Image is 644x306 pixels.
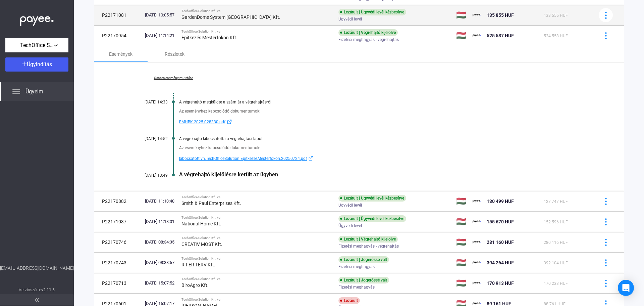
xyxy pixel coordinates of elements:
[487,199,514,204] span: 130 499 HUF
[127,136,168,141] div: [DATE] 14:52
[338,29,398,36] div: Lezárult | Végrehajtó kijelölve
[599,276,613,290] button: more-blue
[544,220,568,224] span: 152 596 HUF
[181,201,241,206] strong: Smith & Paul Enterprises Kft.
[599,215,613,229] button: more-blue
[338,222,362,230] span: Ügyvédi levél
[94,5,142,25] td: P22171081
[165,50,184,58] div: Részletek
[145,280,176,287] div: [DATE] 15:07:52
[179,136,590,141] div: A végrehajtó kibocsátotta a végrehajtási lapot
[338,36,399,44] span: Fizetési meghagyás - végrehajtás
[181,277,333,281] div: TechOffice Solution Kft. vs
[602,239,609,246] img: more-blue
[487,280,514,286] span: 170 913 HUF
[453,212,470,232] td: 🇭🇺
[35,298,39,302] img: arrow-double-left-grey.svg
[5,57,68,72] button: Ügyindítás
[41,288,55,292] strong: v2.11.5
[338,195,406,202] div: Lezárult | Ügyvédi levél kézbesítve
[179,118,225,126] span: FMHBK-2025-028330.pdf
[544,240,568,245] span: 280 116 HUF
[20,41,54,49] span: TechOffice Solution Kft.
[145,259,176,266] div: [DATE] 08:33:57
[179,118,590,126] a: FMHBK-2025-028330.pdfexternal-link-blue
[544,199,568,204] span: 127 747 HUF
[453,273,470,293] td: 🇭🇺
[602,218,609,225] img: more-blue
[473,259,481,267] img: payee-logo
[338,15,362,23] span: Ügyvédi levél
[602,32,609,39] img: more-blue
[94,212,142,232] td: P22171037
[179,171,590,178] div: A végrehajtó kijelölésre került az ügyben
[179,144,590,151] div: Az eseményhez kapcsolódó dokumentumok:
[307,156,315,161] img: external-link-blue
[109,50,132,58] div: Események
[338,263,375,271] span: Fizetési meghagyás
[453,253,470,273] td: 🇭🇺
[473,32,481,40] img: payee-logo
[94,273,142,293] td: P22170713
[181,242,222,247] strong: CREATIV MOST Kft.
[181,257,333,261] div: TechOffice Solution Kft. vs
[338,242,399,250] span: Fizetési meghagyás - végrehajtás
[473,238,481,246] img: payee-logo
[181,35,237,40] strong: Építkezés Mesterfokon Kft.
[145,32,176,39] div: [DATE] 11:14:21
[544,281,568,286] span: 170 233 HUF
[181,236,333,240] div: TechOffice Solution Kft. vs
[338,201,362,209] span: Ügyvédi levél
[181,298,333,302] div: TechOffice Solution Kft. vs
[602,198,609,205] img: more-blue
[338,277,389,283] div: Lezárult | Jogerőssé vált
[181,195,333,199] div: TechOffice Solution Kft. vs
[599,194,613,208] button: more-blue
[12,88,20,96] img: list.svg
[602,280,609,287] img: more-blue
[127,173,168,178] div: [DATE] 13:49
[544,34,568,38] span: 524 558 HUF
[544,261,568,265] span: 392 104 HUF
[473,218,481,226] img: payee-logo
[453,191,470,211] td: 🇭🇺
[181,14,280,20] strong: GardenDome System [GEOGRAPHIC_DATA] Kft.
[473,197,481,205] img: payee-logo
[145,218,176,225] div: [DATE] 11:13:01
[22,61,27,66] img: plus-white.svg
[127,100,168,104] div: [DATE] 14:33
[94,232,142,252] td: P22170746
[599,8,613,22] button: more-blue
[179,155,307,163] span: kibocsatott.vh.TechOfficeSolution.EpitkezesMesterfokon.20250724.pdf
[453,26,470,46] td: 🇭🇺
[25,88,43,96] span: Ügyeim
[599,29,613,43] button: more-blue
[181,30,333,34] div: TechOffice Solution Kft. vs
[127,76,219,80] a: Összes esemény mutatása
[618,280,634,296] div: Open Intercom Messenger
[487,12,514,18] span: 135 855 HUF
[453,5,470,25] td: 🇭🇺
[179,155,590,163] a: kibocsatott.vh.TechOfficeSolution.EpitkezesMesterfokon.20250724.pdfexternal-link-blue
[5,38,68,52] button: TechOffice Solution Kft.
[94,26,142,46] td: P22170954
[181,282,209,288] strong: BiroAgro Kft.
[602,259,609,266] img: more-blue
[544,13,568,18] span: 133 555 HUF
[487,33,514,38] span: 525 587 HUF
[181,221,221,226] strong: National Home Kft.
[338,215,406,222] div: Lezárult | Ügyvédi levél kézbesítve
[473,11,481,19] img: payee-logo
[94,253,142,273] td: P22170743
[338,9,406,15] div: Lezárult | Ügyvédi levél kézbesítve
[487,239,514,245] span: 281 160 HUF
[338,236,398,243] div: Lezárult | Végrehajtó kijelölve
[181,216,333,220] div: TechOffice Solution Kft. vs
[599,235,613,249] button: more-blue
[181,9,333,13] div: TechOffice Solution Kft. vs
[338,283,375,291] span: Fizetési meghagyás
[338,256,389,263] div: Lezárult | Jogerőssé vált
[94,191,142,211] td: P22170882
[145,239,176,246] div: [DATE] 08:34:35
[599,256,613,270] button: more-blue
